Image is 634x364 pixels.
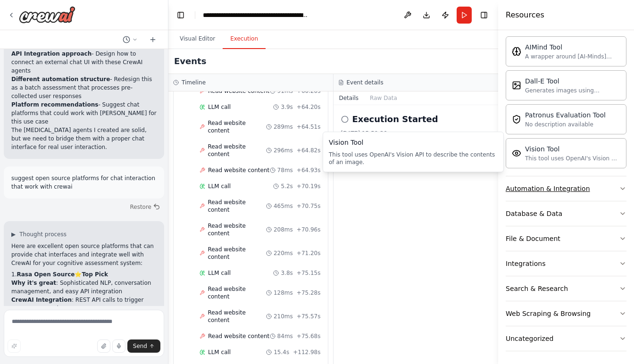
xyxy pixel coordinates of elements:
[11,231,67,238] button: ▶Thought process
[506,9,544,21] h4: Resources
[19,6,75,23] img: Logo
[506,226,626,251] button: File & Document
[525,87,620,94] div: Generates images using OpenAI's Dall-E model.
[208,269,231,277] span: LLM call
[512,115,521,124] img: Patronusevaltool
[223,29,266,49] button: Execution
[11,231,16,238] span: ▶
[506,234,560,243] div: File & Document
[329,138,498,147] div: Vision Tool
[208,309,266,324] span: Read website content
[11,50,92,57] strong: API Integration approach
[274,313,293,320] span: 210ms
[512,47,521,56] img: Aimindtool
[274,289,293,297] span: 128ms
[208,166,269,174] span: Read website content
[297,202,321,210] span: + 70.75s
[11,174,157,191] p: suggest open source platforms for chat interaction that work with crewai
[208,103,231,111] span: LLM call
[19,231,67,238] span: Thought process
[506,176,626,201] button: Automation & Integration
[297,103,321,111] span: + 64.20s
[208,348,231,356] span: LLM call
[274,226,293,233] span: 208ms
[506,33,626,176] div: AI & Machine Learning
[11,126,157,151] p: The [MEDICAL_DATA] agents I created are solid, but we need to bridge them with a proper chat inte...
[506,209,562,218] div: Database & Data
[11,279,157,296] li: : Sophisticated NLP, conversation management, and easy API integration
[203,10,309,20] nav: breadcrumb
[274,147,293,154] span: 296ms
[297,166,321,174] span: + 64.93s
[11,101,98,108] strong: Platform recommendations
[208,332,269,340] span: Read website content
[174,55,206,68] h2: Events
[364,91,403,105] button: Raw Data
[297,249,321,257] span: + 71.20s
[274,249,293,257] span: 220ms
[11,297,72,303] strong: CrewAI Integration
[11,270,157,279] h2: 1. ⭐
[297,182,321,190] span: + 70.19s
[506,301,626,326] button: Web Scraping & Browsing
[8,339,21,353] button: Improve this prompt
[11,100,157,126] li: - Suggest chat platforms that could work with [PERSON_NAME] for this use case
[274,202,293,210] span: 465ms
[208,119,266,134] span: Read website content
[329,151,498,166] div: This tool uses OpenAI's Vision API to describe the contents of an image.
[512,149,521,158] img: Visiontool
[506,259,545,268] div: Integrations
[293,348,320,356] span: + 112.98s
[17,271,75,278] strong: Rasa Open Source
[112,339,125,353] button: Click to speak your automation idea
[512,81,521,90] img: Dalletool
[174,8,187,22] button: Hide left sidebar
[347,79,384,86] h3: Event details
[506,251,626,276] button: Integrations
[119,34,142,45] button: Switch to previous chat
[208,143,266,158] span: Read website content
[477,8,491,22] button: Hide right sidebar
[297,269,321,277] span: + 75.15s
[525,42,620,52] div: AIMind Tool
[11,75,157,100] li: - Redesign this as a batch assessment that processes pre-collected user responses
[506,276,626,301] button: Search & Research
[281,182,292,190] span: 5.2s
[82,271,108,278] strong: Top Pick
[506,309,591,318] div: Web Scraping & Browsing
[274,348,289,356] span: 15.4s
[11,280,56,286] strong: Why it's great
[172,29,223,49] button: Visual Editor
[208,182,231,190] span: LLM call
[297,123,321,131] span: + 64.51s
[297,313,321,320] span: + 75.57s
[11,296,157,313] li: : REST API calls to trigger CrewAI automations
[525,121,606,128] div: No description available
[11,242,157,267] p: Here are excellent open source platforms that can provide chat interfaces and integrate well with...
[277,166,293,174] span: 78ms
[208,199,266,214] span: Read website content
[297,332,321,340] span: + 75.68s
[506,334,553,343] div: Uncategorized
[525,110,606,120] div: Patronus Evaluation Tool
[297,226,321,233] span: + 70.96s
[506,184,590,193] div: Automation & Integration
[506,326,626,351] button: Uncategorized
[297,147,321,154] span: + 64.82s
[97,339,110,353] button: Upload files
[11,50,157,75] li: - Design how to connect an external chat UI with these CrewAI agents
[297,289,321,297] span: + 75.28s
[281,269,292,277] span: 3.8s
[277,332,293,340] span: 84ms
[208,246,266,261] span: Read website content
[506,284,568,293] div: Search & Research
[341,130,491,137] div: [DATE] 15:59:30
[208,222,266,237] span: Read website content
[525,76,620,86] div: Dall-E Tool
[126,200,164,214] button: Restore
[208,285,266,300] span: Read website content
[145,34,160,45] button: Start a new chat
[133,342,147,350] span: Send
[274,123,293,131] span: 289ms
[182,79,206,86] h3: Timeline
